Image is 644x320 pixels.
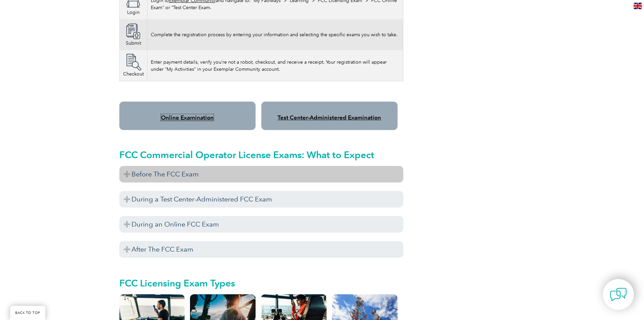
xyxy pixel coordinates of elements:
[147,19,403,50] td: Complete the registration process by entering your information and selecting the specific exams y...
[119,216,403,233] h3: During an Online FCC Exam
[634,3,642,9] img: en
[119,191,403,208] h3: During a Test Center-Administered FCC Exam
[119,166,403,183] h3: Before The FCC Exam
[119,241,403,258] h3: After The FCC Exam
[119,149,403,160] h2: FCC Commercial Operator License Exams: What to Expect
[10,306,45,320] a: BACK TO TOP
[119,50,147,81] td: Checkout
[147,50,403,81] td: Enter payment details, verify you’re not a robot, checkout, and receive a receipt. Your registrat...
[161,114,214,121] a: Online Examination
[278,114,381,121] a: Test Center-Administered Examination
[119,278,403,289] h2: FCC Licensing Exam Types
[119,19,147,50] td: Submit
[610,286,627,303] img: contact-chat.png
